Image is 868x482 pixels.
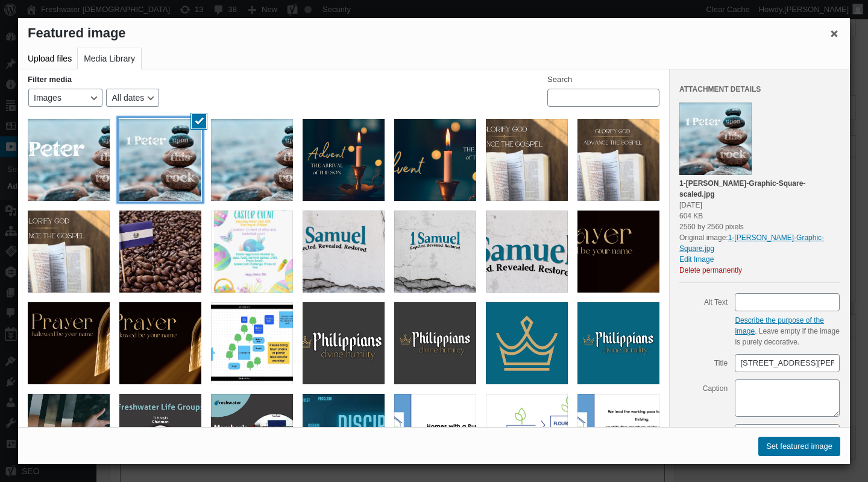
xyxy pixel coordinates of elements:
[547,75,572,83] label: Search
[679,379,728,397] label: Caption
[758,437,840,456] button: Set featured image
[23,206,115,297] li: Glorify God Advance the Gospel (1)
[679,200,840,211] div: [DATE]
[481,114,573,206] li: Glorify God Advance the Gospel
[679,423,728,442] label: Description
[28,75,72,83] h2: Filter media
[77,48,142,69] button: Media Library
[679,233,824,253] a: 1-[PERSON_NAME]-Graphic-Square.jpg
[206,297,298,389] li: Elizabeth Ave Map
[389,114,481,206] li: Advent 1
[679,211,840,221] div: 604 KB
[679,254,840,265] a: Edit Image
[115,206,206,297] li: Screenshot-2024-05-06-13.25.40
[23,297,115,389] li: prayerpod
[481,297,573,389] li: Philippians blue crown square
[735,315,840,347] p: . Leave empty if the image is purely decorative.
[23,114,115,206] li: 1 Peter Graphic
[679,178,840,200] div: 1-[PERSON_NAME]-Graphic-Square-scaled.jpg
[389,297,481,389] li: Philippians grey graphic square
[735,316,823,335] a: Describe the purpose of the image
[679,84,840,95] h2: Attachment Details
[679,266,742,274] button: Delete permanently
[298,389,389,481] li: 1
[481,206,573,297] li: 1 Samuel 2
[18,18,850,48] h1: Featured image
[573,114,664,206] li: Glorify God Advance the Gospel square
[115,389,206,481] li: lifegroupleaderpics
[573,389,664,481] li: Slide1
[679,178,840,276] div: Original image:
[22,48,78,69] button: Upload files
[206,389,298,481] li: MembersMeeting22623
[679,354,728,372] label: Title
[573,206,664,297] li: IMG_2541
[679,293,728,311] label: Alt Text
[481,389,573,481] li: Slide3
[115,114,206,206] li: 1 Peter Graphic Square
[115,297,206,389] li: 3-22
[389,389,481,481] li: Slide2
[206,206,298,297] li: Screenshot 2024-03-20 21.26.12
[23,389,115,481] li: Philippians official graphic horizontal
[298,114,389,206] li: Advent 3
[206,114,298,206] li: 1 Peter Graphic
[298,206,389,297] li: 1 Samuel 2
[389,206,481,297] li: 1 Samuel square
[298,297,389,389] li: Philippians grey large graphic
[679,221,840,232] div: 2560 by 2560 pixels
[573,297,664,389] li: Philippians blue graphic squrae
